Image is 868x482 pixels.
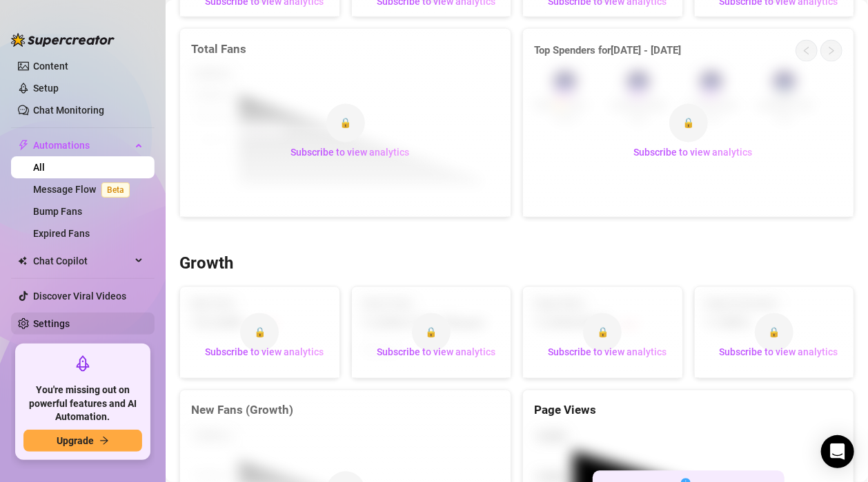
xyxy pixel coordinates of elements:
[179,253,233,275] h3: Growth
[709,342,849,364] button: Subscribe to view analytics
[194,342,335,364] button: Subscribe to view analytics
[534,401,842,420] div: Page Views
[326,104,365,143] div: 🔒
[33,250,131,272] span: Chat Copilot
[755,313,793,352] div: 🔒
[33,318,70,329] a: Settings
[33,61,68,72] a: Content
[377,347,495,358] span: Subscribe to view analytics
[548,347,667,358] span: Subscribe to view analytics
[33,291,126,302] a: Discover Viral Videos
[33,134,131,156] span: Automations
[634,147,753,158] span: Subscribe to view analytics
[33,184,135,195] a: Message FlowBeta
[57,435,94,446] span: Upgrade
[669,104,708,143] div: 🔒
[623,142,764,164] button: Subscribe to view analytics
[33,206,82,217] a: Bump Fans
[18,256,27,266] img: Chat Copilot
[537,342,678,364] button: Subscribe to view analytics
[291,147,410,158] span: Subscribe to view analytics
[583,313,622,352] div: 🔒
[205,347,324,358] span: Subscribe to view analytics
[23,430,142,452] button: Upgradearrow-right
[33,162,45,173] a: All
[366,342,506,364] button: Subscribe to view analytics
[33,105,104,116] a: Chat Monitoring
[11,33,115,47] img: logo-BBDzfeDw.svg
[75,355,91,372] span: rocket
[18,140,29,151] span: thunderbolt
[280,142,421,164] button: Subscribe to view analytics
[33,228,90,239] a: Expired Fans
[101,182,130,198] span: Beta
[821,435,854,468] div: Open Intercom Messenger
[720,347,838,358] span: Subscribe to view analytics
[240,313,279,352] div: 🔒
[23,384,142,424] span: You're missing out on powerful features and AI Automation.
[412,313,451,352] div: 🔒
[99,436,109,446] span: arrow-right
[33,83,59,94] a: Setup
